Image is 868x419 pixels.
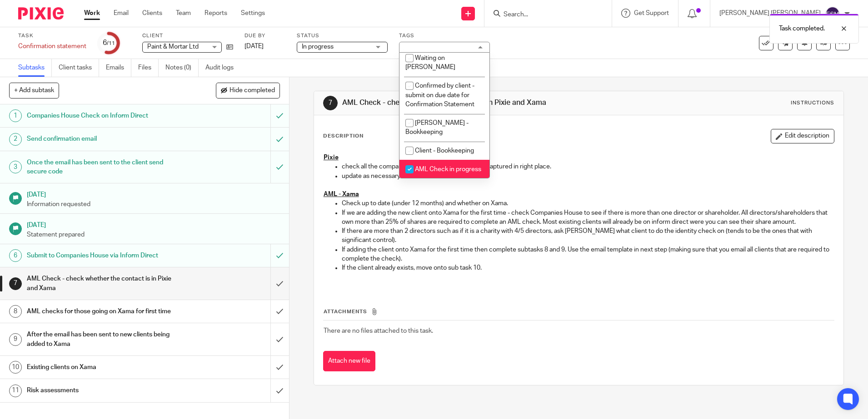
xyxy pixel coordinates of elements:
[205,9,227,18] a: Reports
[241,9,265,18] a: Settings
[216,83,280,98] button: Hide completed
[324,154,339,161] u: Pixie
[9,305,22,318] div: 8
[771,129,834,143] button: Edit description
[27,272,183,295] h1: AML Check - check whether the contact is in Pixie and Xama
[342,172,834,181] p: update as necessary for new info.
[9,384,22,397] div: 11
[9,133,22,146] div: 2
[107,41,115,46] small: /11
[165,59,199,77] a: Notes (0)
[405,120,469,136] span: [PERSON_NAME] - Bookkeeping
[106,59,131,77] a: Emails
[244,43,264,49] span: [DATE]
[324,309,367,314] span: Attachments
[323,96,338,110] div: 7
[59,59,99,77] a: Client tasks
[27,360,183,374] h1: Existing clients on Xama
[18,42,86,51] div: Confirmation statement
[9,277,22,290] div: 7
[324,191,359,197] u: AML - Xama
[142,32,233,39] label: Client
[9,109,22,122] div: 1
[415,166,481,173] span: AML Check in progress
[27,230,280,239] p: Statement prepared
[791,99,834,107] div: Instructions
[9,361,22,374] div: 10
[27,218,280,230] h1: [DATE]
[27,132,183,146] h1: Send confirmation email
[147,44,199,50] span: Paint & Mortar Ltd
[27,249,183,262] h1: Submit to Companies House via Inform Direct
[27,156,183,179] h1: Once the email has been sent to the client send secure code
[342,263,834,272] p: If the client already exists, move onto sub task 10.
[825,6,840,21] img: svg%3E
[138,59,159,77] a: Files
[27,384,183,397] h1: Risk assessments
[18,59,52,77] a: Subtasks
[405,83,474,108] span: Confirmed by client - submit on due date for Confirmation Statement
[9,161,22,173] div: 3
[342,162,834,171] p: check all the company and individual information is captured in right place.
[399,32,490,39] label: Tags
[27,188,280,199] h1: [DATE]
[297,32,388,39] label: Status
[9,83,59,98] button: + Add subtask
[27,305,183,318] h1: AML checks for those going on Xama for first time
[405,55,455,71] span: Waiting on [PERSON_NAME]
[9,249,22,262] div: 6
[342,245,834,264] p: If adding the client onto Xama for the first time then complete subtasks 8 and 9. Use the email t...
[103,38,115,48] div: 6
[342,208,834,227] p: If we are adding the new client onto Xama for the first time - check Companies House to see if th...
[229,87,275,94] span: Hide completed
[84,9,100,18] a: Work
[27,200,280,209] p: Information requested
[114,9,129,18] a: Email
[244,32,285,39] label: Due by
[18,7,64,20] img: Pixie
[323,351,375,371] button: Attach new file
[27,328,183,351] h1: After the email has been sent to new clients being added to Xama
[205,59,240,77] a: Audit logs
[324,328,433,334] span: There are no files attached to this task.
[342,199,834,208] p: Check up to date (under 12 months) and whether on Xama.
[342,98,598,108] h1: AML Check - check whether the contact is in Pixie and Xama
[27,109,183,123] h1: Companies House Check on Inform Direct
[342,227,834,245] p: If there are more than 2 directors such as if it is a charity with 4/5 directors, ask [PERSON_NAM...
[323,133,364,140] p: Description
[9,333,22,346] div: 9
[415,148,474,154] span: Client - Bookkeeping
[18,32,86,39] label: Task
[142,9,162,18] a: Clients
[176,9,191,18] a: Team
[779,24,825,33] p: Task completed.
[302,44,334,50] span: In progress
